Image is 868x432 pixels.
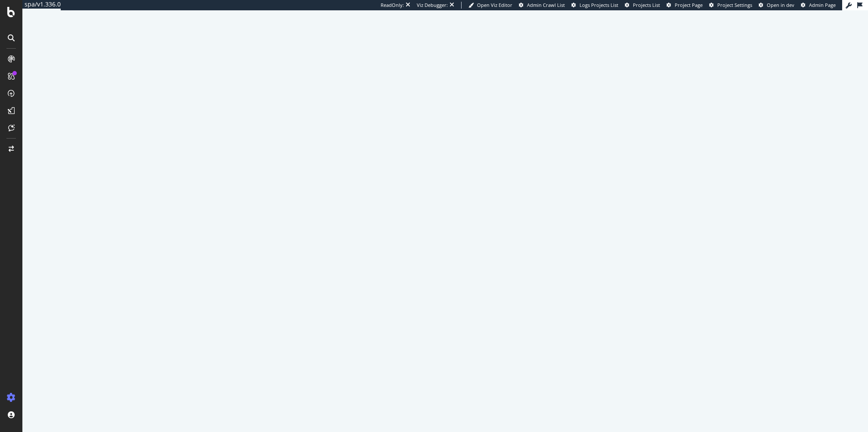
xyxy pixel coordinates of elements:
[709,2,752,9] a: Project Settings
[767,2,794,8] span: Open in dev
[468,2,512,9] a: Open Viz Editor
[809,2,836,8] span: Admin Page
[759,2,794,9] a: Open in dev
[801,2,836,9] a: Admin Page
[519,2,565,9] a: Admin Crawl List
[381,2,404,9] div: ReadOnly:
[625,2,660,9] a: Projects List
[633,2,660,8] span: Projects List
[717,2,752,8] span: Project Settings
[527,2,565,8] span: Admin Crawl List
[666,2,703,9] a: Project Page
[571,2,618,9] a: Logs Projects List
[477,2,512,8] span: Open Viz Editor
[675,2,703,8] span: Project Page
[417,2,448,9] div: Viz Debugger:
[580,2,618,8] span: Logs Projects List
